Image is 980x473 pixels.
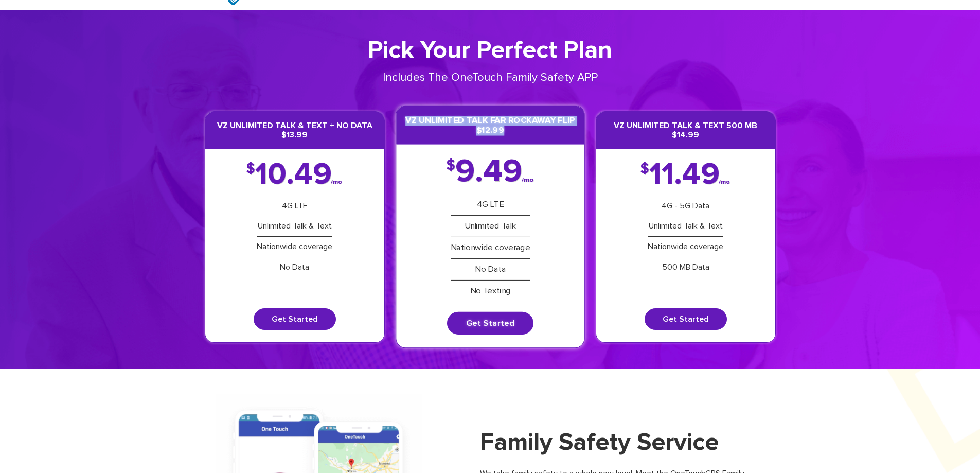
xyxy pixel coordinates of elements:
h2: Family Safety Service [480,428,745,458]
li: Nationwide coverage [450,237,529,259]
li: 4G LTE [257,196,332,217]
h3: VZ Unlimited Talk Far Rockaway Flip $12.99 [396,106,584,145]
li: Unlimited Talk & Text [648,216,723,237]
li: 500 MB Data [648,257,723,277]
li: No Data [450,259,529,281]
span: /mo [331,180,342,184]
li: Nationwide coverage [257,237,332,257]
div: 9.49 [446,161,534,183]
li: No Texting [450,281,529,302]
p: Includes The OneTouch Family Safety APP [347,70,633,86]
li: 4G - 5G Data [648,196,723,217]
li: Nationwide coverage [648,237,723,257]
span: $ [640,164,649,174]
span: /mo [521,178,533,183]
a: Get Started [254,308,336,330]
li: No Data [257,257,332,277]
h1: Pick Your Perfect Plan [205,36,776,66]
span: /mo [719,180,730,184]
span: $ [246,164,255,174]
li: Unlimited Talk & Text [257,216,332,237]
li: 4G LTE [450,195,529,216]
a: Get Started [645,308,727,330]
div: 10.49 [246,164,343,186]
div: 11.49 [640,164,731,186]
span: $ [446,161,455,171]
a: Get Started [447,312,533,335]
li: Unlimited Talk [450,216,529,237]
h3: VZ Unlimited Talk & Text + No Data $13.99 [205,112,384,148]
h3: VZ Unlimited Talk & Text 500 MB $14.99 [596,112,775,148]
